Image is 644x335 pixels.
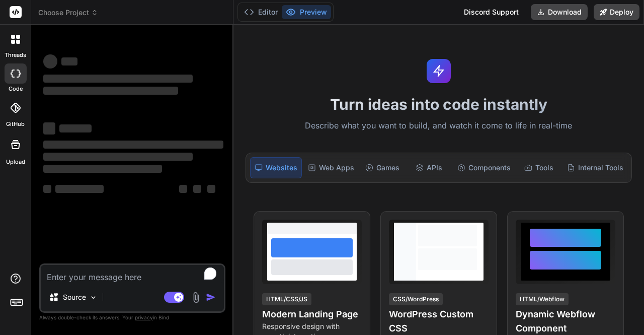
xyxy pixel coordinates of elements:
[39,313,225,322] p: Always double-check its answers. Your in Bind
[517,157,561,178] div: Tools
[594,4,639,20] button: Deploy
[5,51,26,59] label: threads
[43,87,178,95] span: ‌
[43,165,162,173] span: ‌
[41,265,224,283] textarea: To enrich screen reader interactions, please activate Accessibility in Grammarly extension settings
[563,157,627,178] div: Internal Tools
[516,293,569,305] div: HTML/Webflow
[190,292,202,303] img: attachment
[6,120,25,128] label: GitHub
[360,157,405,178] div: Games
[43,153,193,161] span: ‌
[407,157,451,178] div: APIs
[262,293,311,305] div: HTML/CSS/JS
[453,157,515,178] div: Components
[531,4,588,20] button: Download
[207,185,215,193] span: ‌
[135,314,153,320] span: privacy
[262,307,362,321] h4: Modern Landing Page
[250,157,302,178] div: Websites
[389,293,443,305] div: CSS/WordPress
[38,8,98,18] span: Choose Project
[89,293,98,302] img: Pick Models
[43,185,51,193] span: ‌
[239,95,638,113] h1: Turn ideas into code instantly
[206,292,216,302] img: icon
[43,122,55,135] span: ‌
[193,185,201,193] span: ‌
[304,157,358,178] div: Web Apps
[43,54,57,69] span: ‌
[239,119,638,132] p: Describe what you want to build, and watch it come to life in real-time
[6,158,25,166] label: Upload
[63,292,86,302] p: Source
[9,85,23,93] label: code
[43,141,223,149] span: ‌
[43,75,193,83] span: ‌
[61,57,77,65] span: ‌
[55,185,104,193] span: ‌
[59,124,92,132] span: ‌
[282,5,331,19] button: Preview
[458,4,525,20] div: Discord Support
[240,5,282,19] button: Editor
[179,185,187,193] span: ‌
